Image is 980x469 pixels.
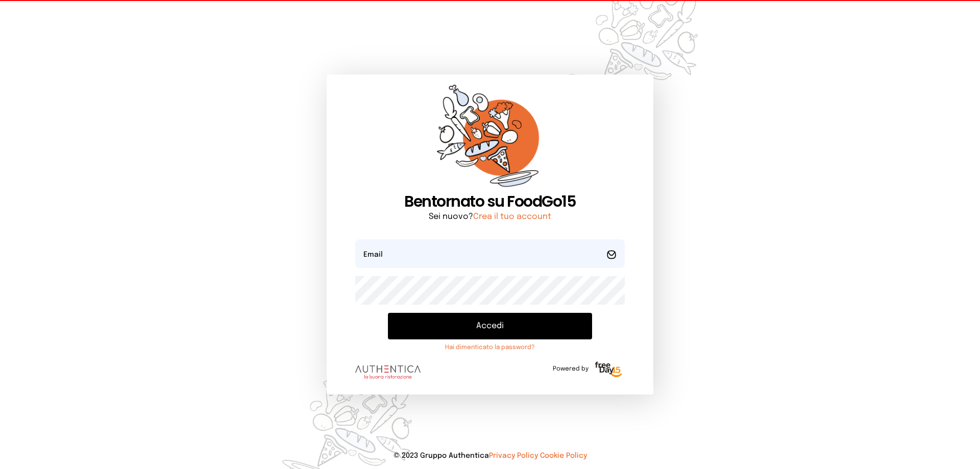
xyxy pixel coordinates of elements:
a: Privacy Policy [489,452,538,459]
button: Accedi [388,313,592,339]
img: logo.8f33a47.png [355,365,421,379]
p: © 2023 Gruppo Authentica [16,451,964,461]
a: Crea il tuo account [473,212,551,221]
p: Sei nuovo? [355,211,625,223]
img: sticker-orange.65babaf.png [437,85,543,192]
a: Cookie Policy [540,452,587,459]
a: Hai dimenticato la password? [388,343,592,352]
img: logo-freeday.3e08031.png [593,360,625,380]
span: Powered by [553,365,589,373]
h1: Bentornato su FoodGo15 [355,192,625,211]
